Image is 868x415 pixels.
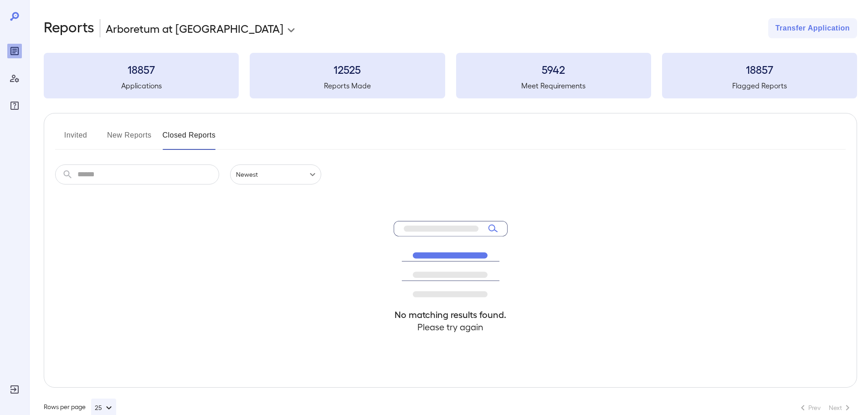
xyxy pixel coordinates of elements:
[106,21,283,36] p: Arboretum at [GEOGRAPHIC_DATA]
[7,44,22,58] div: Reports
[7,382,22,397] div: Log Out
[250,80,445,91] h5: Reports Made
[163,128,216,150] button: Closed Reports
[394,321,508,333] h4: Please try again
[7,71,22,86] div: Manage Users
[7,98,22,113] div: FAQ
[250,62,445,77] h3: 12525
[44,80,239,91] h5: Applications
[55,128,96,150] button: Invited
[230,164,321,184] div: Newest
[44,53,857,98] summary: 18857Applications12525Reports Made5942Meet Requirements18857Flagged Reports
[456,80,651,91] h5: Meet Requirements
[456,62,651,77] h3: 5942
[44,62,239,77] h3: 18857
[107,128,152,150] button: New Reports
[662,62,857,77] h3: 18857
[44,18,94,38] h2: Reports
[394,308,508,321] h4: No matching results found.
[793,400,857,415] nav: pagination navigation
[662,80,857,91] h5: Flagged Reports
[768,18,857,38] button: Transfer Application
